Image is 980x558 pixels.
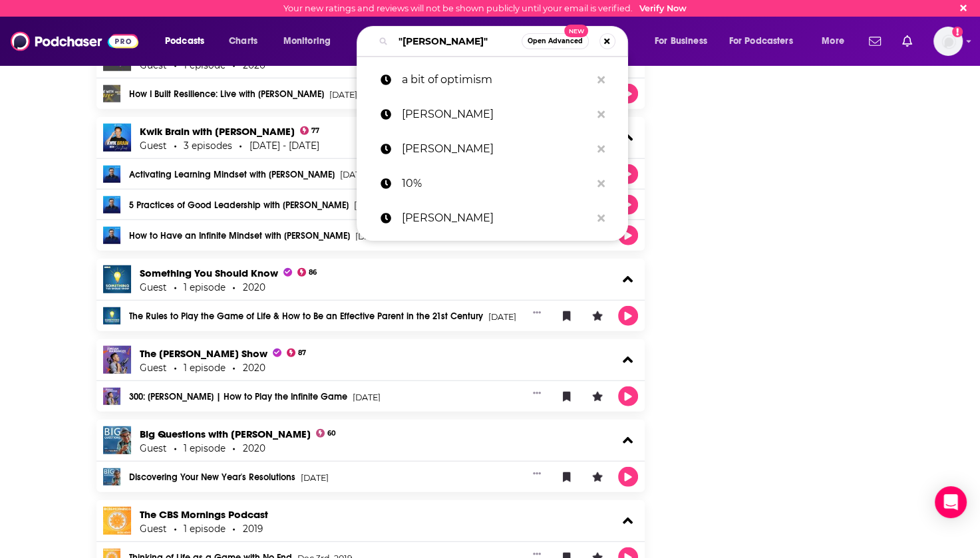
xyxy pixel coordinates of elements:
a: 87 [287,349,307,357]
a: 10% [357,166,628,201]
a: 86 [297,268,317,277]
a: 300: [PERSON_NAME] | How to Play the Infinite Game [129,392,347,402]
button: Bookmark Episode [557,306,577,326]
p: 10% [402,166,591,201]
div: Open Intercom Messenger [935,486,967,518]
img: Big Questions with Cal Fussman [103,426,131,454]
div: Guest 1 episode 2020 [140,282,265,293]
span: [DATE] [301,473,329,482]
a: Verify Now [639,3,687,13]
p: jesse cha [402,201,591,235]
svg: Email not verified [952,27,963,37]
span: 87 [298,350,306,356]
a: Big Questions with Cal Fussman [140,428,311,440]
button: open menu [274,31,348,52]
div: Guest 1 episode 2019 [140,523,263,534]
div: Guest 1 episode 2020 [140,362,265,373]
button: Play [618,306,638,326]
span: Charts [229,32,257,51]
span: Open Advanced [528,38,583,45]
span: [DATE] [340,170,368,180]
img: Activating Learning Mindset with Simon Sinek [103,166,120,183]
img: Discovering Your New Year's Resolutions [103,468,120,486]
a: Kwik Brain with Jim Kwik [140,125,295,138]
span: 60 [327,431,336,436]
a: Show notifications dropdown [897,30,917,53]
span: [DATE] [355,231,383,241]
input: Search podcasts, credits, & more... [393,31,522,52]
img: Podchaser - Follow, Share and Rate Podcasts [11,29,138,54]
p: Dan Harris [402,97,591,132]
span: Logged in as kimmiveritas [933,27,963,56]
a: The Rules to Play the Game of Life & How to Be an Effective Parent in the 21st Century [129,312,483,321]
img: User Profile [933,27,963,56]
span: New [564,25,588,37]
a: 5 Practices of Good Leadership with [PERSON_NAME] [129,201,349,210]
a: 60 [316,429,337,438]
button: Play [618,195,638,215]
p: a bit of optimism [402,63,591,97]
button: Open AdvancedNew [522,33,589,49]
span: 86 [309,270,317,275]
button: Show More Button [528,467,546,480]
a: a bit of optimism [357,63,628,97]
button: Play [618,386,638,406]
button: Play [618,467,638,487]
button: Leave a Rating [587,386,607,406]
button: Leave a Rating [587,467,607,487]
a: [PERSON_NAME] [357,201,628,235]
button: Show More Button [528,386,546,400]
a: Show notifications dropdown [864,30,886,53]
button: open menu [721,31,812,52]
a: Activating Learning Mindset with [PERSON_NAME] [129,170,335,180]
a: [PERSON_NAME] [357,97,628,132]
a: How to Have an Infinite Mindset with [PERSON_NAME] [129,231,350,241]
p: dan harris [402,132,591,166]
span: [DATE] [329,90,357,99]
img: Kwik Brain with Jim Kwik [103,124,131,152]
span: 77 [311,128,319,134]
span: More [822,32,844,51]
button: open menu [156,31,222,52]
img: The Jordan Harbinger Show [103,346,131,374]
a: How I Built Resilience: Live with [PERSON_NAME] [129,90,324,99]
span: For Business [655,32,707,51]
a: [PERSON_NAME] [357,132,628,166]
button: Show profile menu [933,27,963,56]
img: How to Have an Infinite Mindset with Simon Sinek [103,227,120,244]
button: Bookmark Episode [557,467,577,487]
span: The [PERSON_NAME] Show [140,347,281,360]
a: The CBS Mornings Podcast [140,508,268,521]
button: Play [618,84,638,104]
a: Something You Should Know [140,267,292,279]
div: Guest 1 episode 2020 [140,443,265,454]
a: Discovering Your New Year's Resolutions [129,473,295,482]
a: 77 [300,126,320,135]
button: Show More Button [528,306,546,319]
span: [DATE] [488,312,516,321]
button: Leave a Rating [587,306,607,326]
a: The Jordan Harbinger Show [140,347,281,360]
img: Something You Should Know [103,265,131,293]
span: Monitoring [283,32,331,51]
button: Play [618,164,638,184]
button: Bookmark Episode [557,386,577,406]
img: 300: Simon Sinek | How to Play the Infinite Game [103,388,120,405]
div: Search podcasts, credits, & more... [369,26,641,57]
img: The CBS Mornings Podcast [103,507,131,535]
span: [DATE] [354,201,382,210]
span: [DATE] [353,392,381,402]
div: Your new ratings and reviews will not be shown publicly until your email is verified. [283,3,687,13]
span: Podcasts [165,32,204,51]
img: 5 Practices of Good Leadership with Simon Sinek [103,196,120,213]
button: Play [618,225,638,245]
img: How I Built Resilience: Live with Simon Sinek [103,85,120,102]
a: Charts [220,31,265,52]
img: The Rules to Play the Game of Life & How to Be an Effective Parent in the 21st Century [103,307,120,325]
div: Guest 3 episodes [DATE] - [DATE] [140,140,319,151]
span: For Podcasters [729,32,793,51]
button: open menu [645,31,724,52]
button: open menu [812,31,861,52]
